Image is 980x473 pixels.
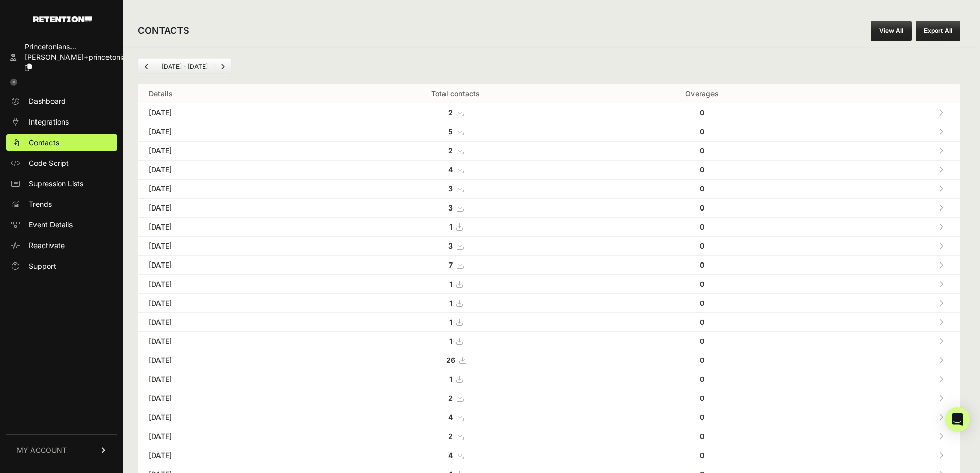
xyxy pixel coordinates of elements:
[29,137,59,148] span: Contacts
[448,108,453,117] strong: 2
[449,299,452,307] strong: 1
[138,199,317,218] td: [DATE]
[448,165,453,174] strong: 4
[449,260,453,269] strong: 7
[138,180,317,199] td: [DATE]
[449,279,452,288] strong: 1
[138,427,317,446] td: [DATE]
[25,52,136,61] span: [PERSON_NAME]+princetonian...
[448,146,453,155] strong: 2
[449,222,452,231] strong: 1
[448,394,453,402] strong: 2
[449,318,462,326] a: 1
[945,407,970,432] div: Open Intercom Messenger
[700,108,704,117] strong: 0
[594,84,810,103] th: Overages
[29,261,56,271] span: Support
[6,39,117,76] a: Princetonians... [PERSON_NAME]+princetonian...
[449,337,452,345] strong: 1
[448,432,453,441] strong: 2
[449,222,462,231] a: 1
[700,413,704,422] strong: 0
[6,114,117,130] a: Integrations
[138,24,189,38] h2: CONTACTS
[700,337,704,345] strong: 0
[448,203,463,212] a: 3
[700,279,704,288] strong: 0
[6,155,117,171] a: Code Script
[138,275,317,294] td: [DATE]
[138,446,317,465] td: [DATE]
[33,16,92,22] img: Retention.com
[446,356,455,364] strong: 26
[448,394,463,402] a: 2
[446,356,466,364] a: 26
[155,63,214,71] li: [DATE] - [DATE]
[448,108,463,117] a: 2
[700,165,704,174] strong: 0
[6,258,117,274] a: Support
[29,220,73,230] span: Event Details
[700,241,704,250] strong: 0
[449,375,462,383] a: 1
[700,127,704,136] strong: 0
[700,260,704,269] strong: 0
[700,451,704,460] strong: 0
[6,196,117,213] a: Trends
[138,103,317,122] td: [DATE]
[449,279,462,288] a: 1
[29,117,69,127] span: Integrations
[138,332,317,351] td: [DATE]
[700,184,704,193] strong: 0
[29,158,69,168] span: Code Script
[6,237,117,254] a: Reactivate
[16,445,67,456] span: MY ACCOUNT
[29,199,52,209] span: Trends
[138,294,317,313] td: [DATE]
[700,299,704,307] strong: 0
[138,142,317,161] td: [DATE]
[6,134,117,151] a: Contacts
[448,146,463,155] a: 2
[700,432,704,441] strong: 0
[448,165,463,174] a: 4
[449,299,462,307] a: 1
[916,21,960,41] button: Export All
[448,127,463,136] a: 5
[448,241,453,250] strong: 3
[700,203,704,212] strong: 0
[449,337,462,345] a: 1
[138,237,317,256] td: [DATE]
[138,218,317,237] td: [DATE]
[448,184,453,193] strong: 3
[700,356,704,364] strong: 0
[138,351,317,370] td: [DATE]
[700,375,704,383] strong: 0
[215,59,231,75] a: Next
[138,370,317,389] td: [DATE]
[700,222,704,231] strong: 0
[6,434,117,466] a: MY ACCOUNT
[138,256,317,275] td: [DATE]
[448,413,453,422] strong: 4
[29,240,65,251] span: Reactivate
[871,21,912,41] a: View All
[29,96,66,107] span: Dashboard
[317,84,594,103] th: Total contacts
[25,42,136,52] div: Princetonians...
[138,313,317,332] td: [DATE]
[700,318,704,326] strong: 0
[138,161,317,180] td: [DATE]
[138,59,155,75] a: Previous
[138,408,317,427] td: [DATE]
[138,84,317,103] th: Details
[6,217,117,233] a: Event Details
[449,260,463,269] a: 7
[138,389,317,408] td: [DATE]
[6,176,117,192] a: Supression Lists
[29,179,83,189] span: Supression Lists
[448,451,463,460] a: 4
[138,122,317,142] td: [DATE]
[448,184,463,193] a: 3
[448,432,463,441] a: 2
